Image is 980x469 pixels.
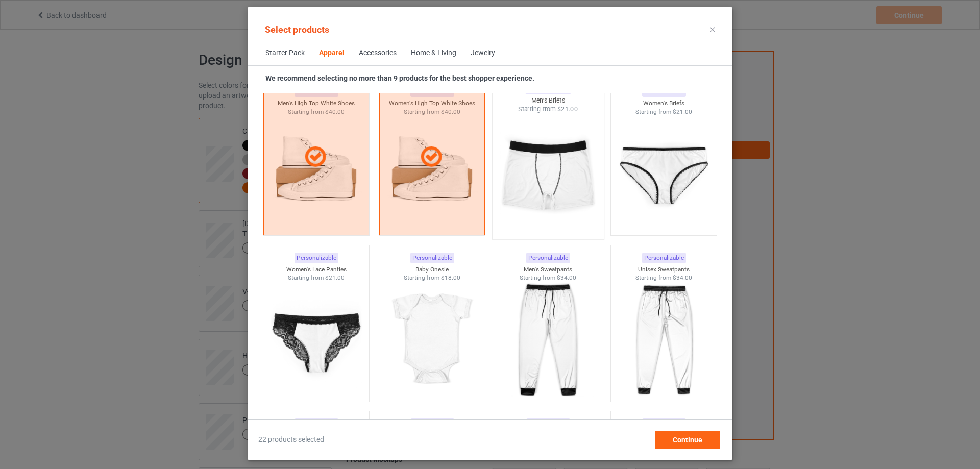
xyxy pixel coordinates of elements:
[258,435,324,445] span: 22 products selected
[265,74,534,82] strong: We recommend selecting no more than 9 products for the best shopper experience.
[471,48,495,58] div: Jewelry
[673,436,702,444] span: Continue
[611,108,717,116] div: Starting from
[319,48,345,58] div: Apparel
[410,418,454,429] div: Personalizable
[526,418,570,429] div: Personalizable
[502,282,594,397] img: regular.jpg
[493,105,604,114] div: Starting from
[493,96,604,105] div: Men's Briefs
[500,114,596,234] img: regular.jpg
[359,48,397,58] div: Accessories
[526,253,570,263] div: Personalizable
[618,116,709,230] img: regular.jpg
[265,24,329,35] span: Select products
[611,274,717,282] div: Starting from
[411,48,456,58] div: Home & Living
[642,418,686,429] div: Personalizable
[673,108,692,115] span: $21.00
[263,274,370,282] div: Starting from
[295,253,338,263] div: Personalizable
[379,265,485,274] div: Baby Onesie
[557,106,578,113] span: $21.00
[263,265,370,274] div: Women's Lace Panties
[379,274,485,282] div: Starting from
[642,253,686,263] div: Personalizable
[611,99,717,108] div: Women's Briefs
[557,274,576,281] span: $34.00
[655,431,720,449] div: Continue
[611,265,717,274] div: Unisex Sweatpants
[271,282,362,397] img: regular.jpg
[618,282,709,397] img: regular.jpg
[258,41,312,65] span: Starter Pack
[441,274,460,281] span: $18.00
[673,274,692,281] span: $34.00
[295,418,338,429] div: Personalizable
[495,274,601,282] div: Starting from
[495,265,601,274] div: Men's Sweatpants
[410,253,454,263] div: Personalizable
[386,282,478,397] img: regular.jpg
[325,274,345,281] span: $21.00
